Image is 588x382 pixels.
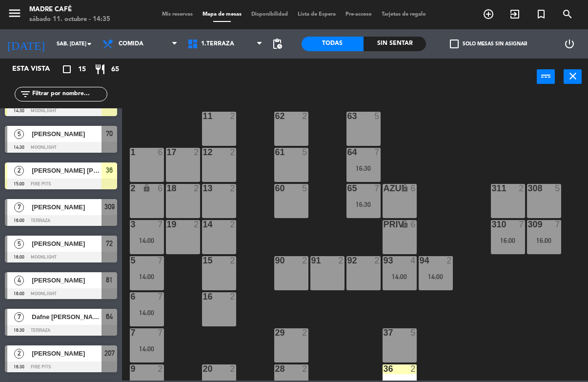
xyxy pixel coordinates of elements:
span: 309 [104,201,115,213]
span: 1.Terraza [201,40,234,47]
span: Disponibilidad [246,12,293,17]
span: check_box_outline_blank [450,40,459,48]
div: 7 [555,220,561,229]
div: 65 [347,184,348,193]
span: 4 [14,276,24,285]
span: 36 [106,164,113,176]
div: 2 [194,148,200,157]
div: 311 [492,184,492,193]
span: 7 [14,312,24,322]
div: 16 [203,292,203,301]
div: 309 [528,220,528,229]
div: 2 [131,184,131,193]
div: 5 [374,112,380,121]
div: Esta vista [5,63,70,75]
div: 7 [131,328,131,337]
div: 2 [374,256,380,265]
div: 4 [410,256,416,265]
div: 64 [347,148,348,157]
div: 2 [230,112,236,121]
div: 92 [347,256,348,265]
div: 2 [338,256,344,265]
div: PRIV [384,220,384,229]
i: add_circle_outline [483,8,494,20]
span: BUSCAR [554,6,581,22]
div: 14:00 [130,309,164,316]
span: 2 [14,166,24,176]
div: 16:00 [527,237,561,244]
span: WALK IN [502,6,528,22]
div: AZUL [384,184,384,193]
label: Solo mesas sin asignar [450,40,527,48]
i: arrow_drop_down [83,38,95,50]
span: pending_actions [271,38,283,50]
div: 14 [203,220,203,229]
div: 12 [203,148,203,157]
span: [PERSON_NAME] [32,348,101,359]
div: 2 [194,184,200,193]
div: 5 [131,256,131,265]
div: 7 [374,148,380,157]
span: 15 [78,64,86,75]
span: 7 [14,202,24,212]
div: 93 [384,256,384,265]
i: filter_list [20,88,31,100]
div: 3 [131,220,131,229]
span: 64 [106,311,113,322]
div: 2 [230,184,236,193]
span: [PERSON_NAME] [32,129,101,139]
div: 14:00 [130,273,164,280]
div: 5 [302,184,308,193]
div: 7 [519,220,525,229]
div: 63 [347,112,348,121]
div: 16:30 [346,165,381,172]
button: power_input [537,69,555,84]
i: lock [401,184,409,192]
span: Comida [119,40,143,47]
div: 2 [230,364,236,373]
i: exit_to_app [509,8,521,20]
div: 29 [275,328,276,337]
span: 81 [106,274,113,286]
div: 2 [230,256,236,265]
div: 13 [203,184,203,193]
div: 2 [446,256,452,265]
div: 28 [275,364,276,373]
span: [PERSON_NAME] [32,202,101,212]
div: 6 [131,292,131,301]
span: 207 [104,347,115,359]
div: 2 [519,184,525,193]
div: 61 [275,148,276,157]
i: close [567,70,579,82]
div: 7 [158,292,163,301]
i: lock [142,184,151,192]
span: 5 [14,239,24,249]
div: 2 [158,364,163,373]
div: 14:00 [419,273,453,280]
div: 6 [410,220,416,229]
div: 20 [203,364,203,373]
i: power_settings_new [564,38,575,50]
div: Todas [302,37,364,51]
div: 62 [275,112,276,121]
div: 7 [374,184,380,193]
div: 90 [275,256,276,265]
div: 60 [275,184,276,193]
div: 2 [302,256,308,265]
span: Tarjetas de regalo [377,12,431,17]
div: 5 [302,148,308,157]
span: Mapa de mesas [198,12,246,17]
span: 2 [14,349,24,359]
div: 9 [131,364,131,373]
div: 14:00 [383,273,417,280]
div: 2 [410,364,416,373]
div: 2 [302,364,308,373]
span: RESERVAR MESA [475,6,502,22]
div: 16:00 [491,237,525,244]
span: [PERSON_NAME] [32,239,101,249]
div: 310 [492,220,492,229]
div: 36 [384,364,384,373]
i: search [562,8,573,20]
span: [PERSON_NAME] [32,275,101,285]
i: menu [7,6,22,20]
